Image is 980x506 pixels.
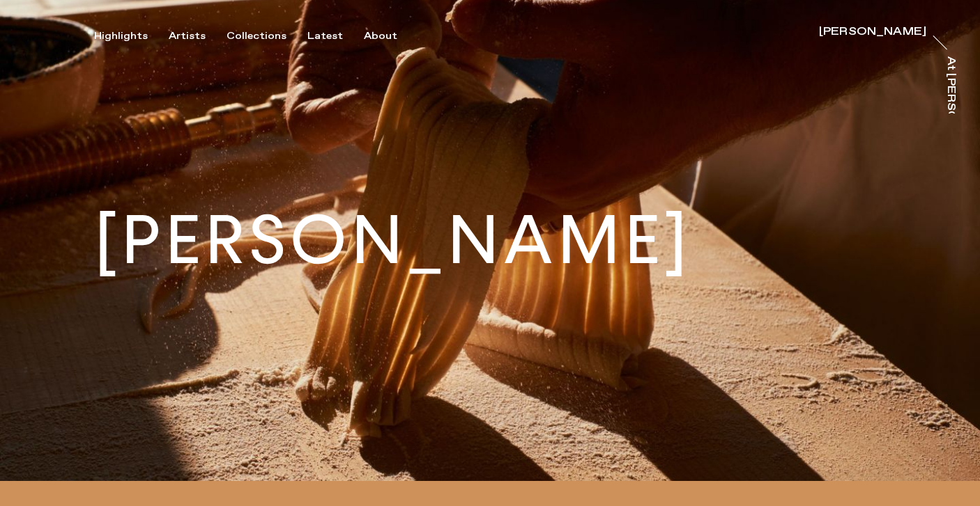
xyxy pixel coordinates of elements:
[169,30,227,42] button: Artists
[819,26,926,40] a: [PERSON_NAME]
[945,56,956,181] div: At [PERSON_NAME]
[364,30,418,42] button: About
[94,207,691,274] h1: [PERSON_NAME]
[169,30,206,42] div: Artists
[942,56,956,113] a: At [PERSON_NAME]
[227,30,307,42] button: Collections
[364,30,397,42] div: About
[94,30,169,42] button: Highlights
[307,30,364,42] button: Latest
[227,30,286,42] div: Collections
[94,30,148,42] div: Highlights
[307,30,343,42] div: Latest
